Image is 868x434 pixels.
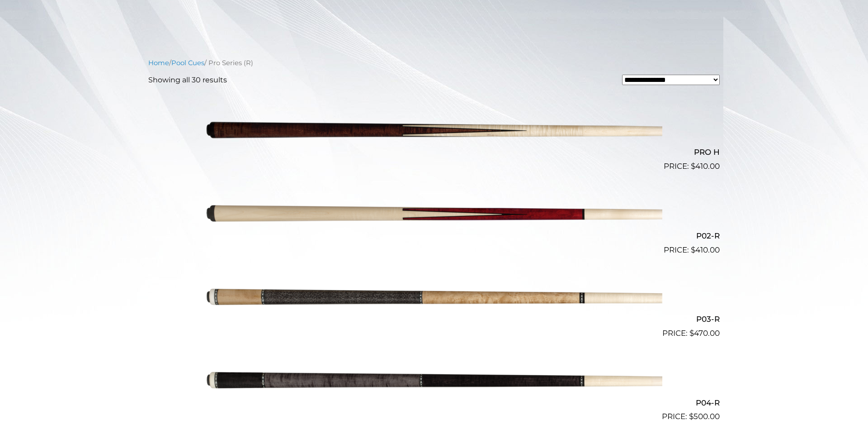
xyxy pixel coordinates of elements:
[689,412,720,421] bdi: 500.00
[689,412,693,421] span: $
[148,176,720,256] a: P02-R $410.00
[148,311,720,328] h2: P03-R
[689,329,694,338] span: $
[691,162,695,171] span: $
[148,260,720,339] a: P03-R $470.00
[689,329,720,338] bdi: 470.00
[206,176,662,252] img: P02-R
[148,75,227,86] p: Showing all 30 results
[691,245,695,254] span: $
[171,59,204,67] a: Pool Cues
[691,245,720,254] bdi: 410.00
[148,343,720,423] a: P04-R $500.00
[691,162,720,171] bdi: 410.00
[148,227,720,244] h2: P02-R
[148,144,720,161] h2: PRO H
[622,75,720,85] select: Shop order
[148,93,720,172] a: PRO H $410.00
[206,343,662,419] img: P04-R
[206,260,662,336] img: P03-R
[148,58,720,68] nav: Breadcrumb
[148,394,720,411] h2: P04-R
[206,93,662,169] img: PRO H
[148,59,169,67] a: Home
